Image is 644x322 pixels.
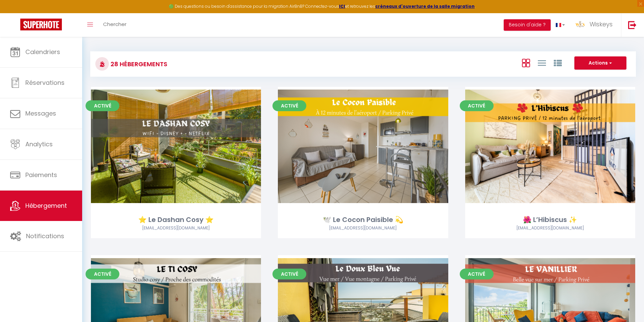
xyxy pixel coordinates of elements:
[590,20,613,28] span: Wiskeys
[504,19,551,31] button: Besoin d'aide ?
[465,225,635,231] div: Airbnb
[91,215,261,225] div: ⭐ Le Dashan Cosy ⭐
[554,57,562,68] a: Vue par Groupe
[25,171,57,179] span: Paiements
[20,19,62,30] img: Super Booking
[570,13,621,37] a: ... Wiskeys
[375,3,475,9] a: créneaux d'ouverture de la salle migration
[25,140,53,148] span: Analytics
[98,13,132,37] a: Chercher
[25,78,65,87] span: Réservations
[109,56,167,72] h3: 28 Hébergements
[460,269,494,279] span: Activé
[25,201,67,210] span: Hébergement
[272,269,306,279] span: Activé
[91,225,261,231] div: Airbnb
[86,269,119,279] span: Activé
[339,3,345,9] a: ICI
[575,19,585,29] img: ...
[278,225,448,231] div: Airbnb
[615,292,639,317] iframe: Chat
[5,3,26,23] button: Ouvrir le widget de chat LiveChat
[272,100,306,111] span: Activé
[460,100,494,111] span: Activé
[25,48,60,56] span: Calendriers
[522,57,530,68] a: Vue en Box
[26,232,64,240] span: Notifications
[465,215,635,225] div: 🌺 L’Hibiscus ✨
[278,215,448,225] div: 🕊️ Le Cocon Paisible 💫
[86,100,119,111] span: Activé
[628,21,637,29] img: logout
[574,56,626,70] button: Actions
[103,21,126,28] span: Chercher
[538,57,546,68] a: Vue en Liste
[25,109,56,118] span: Messages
